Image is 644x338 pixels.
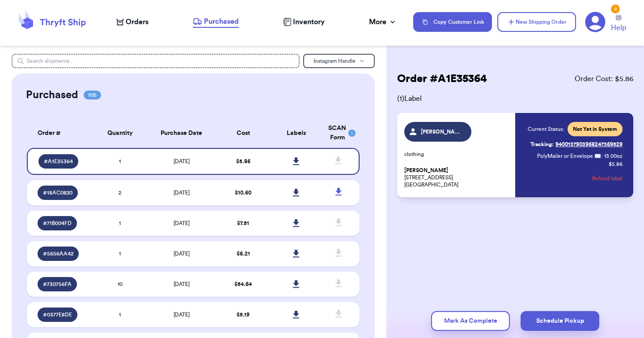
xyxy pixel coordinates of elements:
span: 105 [84,91,101,100]
a: Tracking:9400137903968247369529 [530,137,623,152]
span: Not Yet in System [573,126,617,133]
span: 2 [119,190,121,195]
th: Order # [27,118,93,148]
button: Refund label [592,169,623,188]
span: # 71B004FD [43,220,72,227]
button: Instagram Handle [303,54,375,68]
th: Purchase Date [147,118,216,148]
span: [DATE] [174,190,190,195]
span: Instagram Handle [314,58,356,64]
span: Order Cost: $ 5.86 [575,74,633,84]
span: Purchased [204,16,239,27]
span: [DATE] [174,282,190,287]
span: Inventory [293,17,325,27]
th: Cost [216,118,270,148]
span: ( 1 ) Label [397,93,633,104]
span: 1 [119,251,121,256]
span: $ 7.51 [237,221,249,226]
input: Search shipments... [12,54,300,68]
span: 10 [118,282,123,287]
span: # 0377E8DE [43,311,72,318]
span: # 18AC0820 [43,189,72,196]
span: PolyMailer or Envelope ✉️ [537,153,601,159]
span: Tracking: [530,141,554,148]
span: 1 [119,221,121,226]
button: Schedule Pickup [521,311,599,331]
p: $ 5.86 [609,160,623,168]
span: # 5656AA42 [43,250,73,257]
h2: Purchased [26,88,78,102]
p: clothing [404,151,510,158]
span: [PERSON_NAME] [404,167,448,174]
span: 1 [119,312,121,317]
div: More [369,17,397,27]
span: Help [611,22,626,33]
span: $ 54.64 [234,282,252,287]
span: Orders [126,17,148,27]
div: 2 [611,4,620,13]
span: 13.00 oz [604,152,623,160]
span: $ 6.21 [237,251,250,256]
span: $ 5.86 [236,159,250,164]
span: [DATE] [174,312,190,317]
span: [DATE] [174,221,190,226]
th: Quantity [93,118,147,148]
a: Inventory [283,17,325,27]
span: Current Status: [528,126,564,133]
a: Help [611,15,626,33]
span: 1 [119,159,121,164]
span: # A1E35364 [44,158,73,165]
th: Labels [270,118,323,148]
a: Purchased [193,16,239,28]
a: 2 [585,12,606,32]
button: Copy Customer Link [413,12,492,32]
span: [DATE] [174,159,190,164]
span: [PERSON_NAME] [421,128,463,135]
button: Mark As Complete [431,311,510,331]
span: $ 5.19 [237,312,250,317]
h2: Order # A1E35364 [397,72,487,86]
p: [STREET_ADDRESS] [GEOGRAPHIC_DATA] [404,167,510,188]
div: SCAN Form [328,124,349,143]
a: Orders [116,17,148,27]
span: : [601,152,602,160]
span: # 730756FA [43,281,72,288]
span: [DATE] [174,251,190,256]
button: New Shipping Order [497,12,576,32]
span: $ 10.60 [235,190,251,195]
